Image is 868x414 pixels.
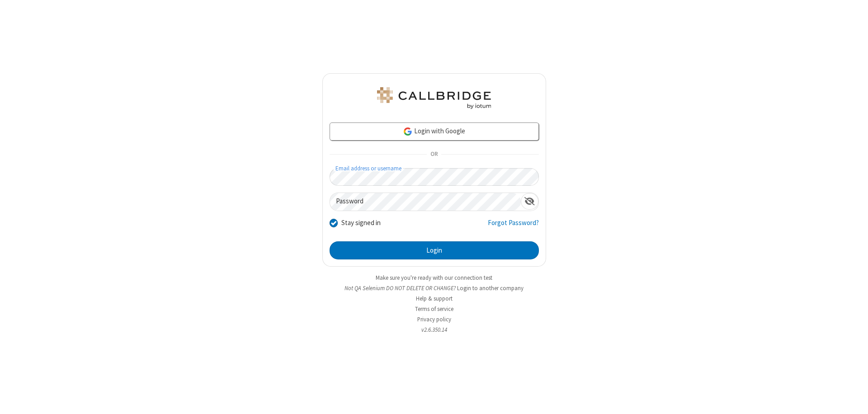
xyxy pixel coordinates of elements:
span: OR [427,148,441,161]
input: Password [330,193,521,211]
div: Show password [521,193,538,210]
a: Terms of service [415,305,453,313]
a: Privacy policy [417,315,451,323]
a: Help & support [416,295,453,302]
li: Not QA Selenium DO NOT DELETE OR CHANGE? [322,284,546,292]
input: Email address or username [330,168,539,186]
img: QA Selenium DO NOT DELETE OR CHANGE [375,87,493,109]
a: Login with Google [330,122,539,141]
iframe: Chat [845,390,861,408]
button: Login [330,241,539,259]
a: Make sure you're ready with our connection test [376,274,492,282]
img: google-icon.png [403,127,413,136]
a: Forgot Password? [488,218,539,235]
button: Login to another company [457,284,524,292]
li: v2.6.350.14 [322,325,546,334]
label: Stay signed in [341,218,381,228]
